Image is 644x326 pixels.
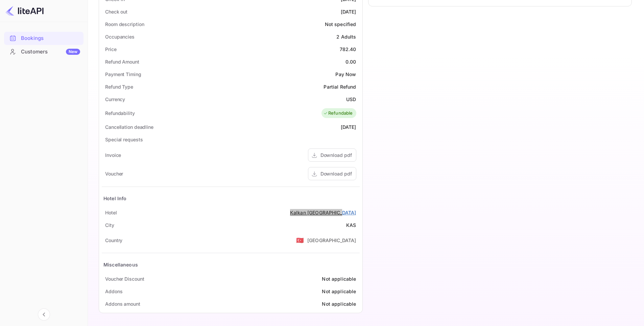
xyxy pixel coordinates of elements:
[322,300,356,307] div: Not applicable
[5,5,44,16] img: LiteAPI logo
[21,48,80,56] div: Customers
[296,234,304,246] span: United States
[4,32,84,44] a: Bookings
[340,46,356,53] div: 782.40
[322,275,356,282] div: Not applicable
[105,21,144,28] div: Room description
[105,222,114,229] div: City
[4,32,84,45] div: Bookings
[105,170,123,177] div: Voucher
[320,170,352,177] div: Download pdf
[105,33,135,40] div: Occupancies
[4,45,84,58] a: CustomersNew
[38,308,50,321] button: Collapse navigation
[324,83,356,90] div: Partial Refund
[341,123,356,131] div: [DATE]
[103,261,138,268] div: Miscellaneous
[105,110,135,117] div: Refundability
[346,96,356,103] div: USD
[105,275,144,282] div: Voucher Discount
[105,46,117,53] div: Price
[105,237,122,244] div: Country
[105,209,117,216] div: Hotel
[105,152,121,159] div: Invoice
[103,195,127,202] div: Hotel Info
[105,71,141,78] div: Payment Timing
[335,71,356,78] div: Pay Now
[105,8,127,15] div: Check out
[341,8,356,15] div: [DATE]
[105,136,143,143] div: Special requests
[336,33,356,40] div: 2 Adults
[105,58,139,65] div: Refund Amount
[4,45,84,59] div: CustomersNew
[323,110,353,117] div: Refundable
[105,288,122,295] div: Addons
[290,209,356,216] a: Kalkan [GEOGRAPHIC_DATA]
[325,21,356,28] div: Not specified
[346,222,356,229] div: KAS
[307,237,356,244] div: [GEOGRAPHIC_DATA]
[105,96,125,103] div: Currency
[66,49,80,55] div: New
[21,34,80,42] div: Bookings
[322,288,356,295] div: Not applicable
[105,83,133,90] div: Refund Type
[105,123,153,131] div: Cancellation deadline
[345,58,356,65] div: 0.00
[105,300,140,307] div: Addons amount
[320,152,352,159] div: Download pdf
